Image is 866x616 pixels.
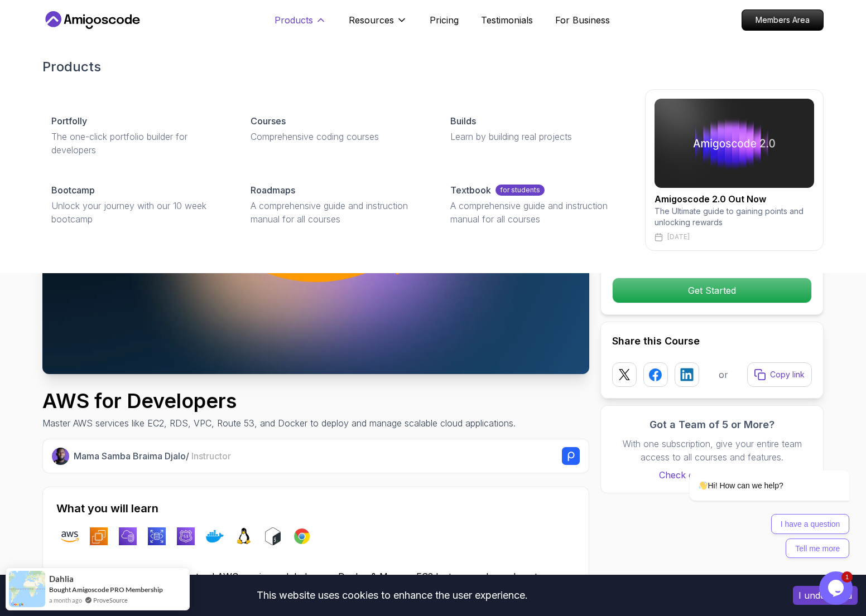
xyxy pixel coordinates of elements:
[242,174,432,235] a: RoadmapsA comprehensive guide and instruction manual for all courses
[49,574,74,584] span: Dahlia
[251,183,295,197] p: Roadmaps
[275,13,326,36] button: Products
[251,199,423,226] p: A comprehensive guide and instruction manual for all courses
[251,130,423,143] p: Comprehensive coding courses
[9,571,45,607] img: provesource social proof notification image
[74,449,231,463] p: Mama Samba Braima Djalo /
[655,192,814,206] h2: Amigoscode 2.0 Out Now
[42,58,824,76] h2: Products
[177,527,195,545] img: route53 logo
[8,583,776,608] div: This website uses cookies to enhance the user experience.
[61,527,79,545] img: aws logo
[450,130,623,143] p: Learn by building real projects
[719,368,728,381] p: or
[51,114,87,128] p: Portfolly
[119,527,137,545] img: vpc logo
[49,595,82,605] span: a month ago
[430,13,459,27] a: Pricing
[645,89,824,251] a: amigoscode 2.0Amigoscode 2.0 Out NowThe Ultimate guide to gaining points and unlocking rewards[DATE]
[72,570,309,596] p: AWS Fundamentals - Understand AWS services, global infrastructure, and cost management.
[495,185,545,196] p: for students
[742,10,823,30] p: Members Area
[612,333,812,349] h2: Share this Course
[612,417,812,433] h3: Got a Team of 5 or More?
[275,13,313,27] p: Products
[819,571,855,605] iframe: chat widget
[441,105,632,152] a: BuildsLearn by building real projects
[191,450,231,462] span: Instructor
[450,183,491,197] p: Textbook
[349,13,394,27] p: Resources
[52,448,69,465] img: Nelson Djalo
[555,13,610,27] a: For Business
[338,570,575,596] p: Deploy & Manage EC2 Instances - Learn how to launch, configure, and connect to virtual servers.
[655,206,814,228] p: The Ultimate guide to gaining points and unlocking rewards
[481,13,533,27] a: Testimonials
[251,114,286,128] p: Courses
[742,9,824,31] a: Members Area
[450,199,623,226] p: A comprehensive guide and instruction manual for all courses
[242,105,432,152] a: CoursesComprehensive coding courses
[612,468,812,482] a: Check our Business Plan
[72,585,163,594] a: Amigoscode PRO Membership
[655,99,814,188] img: amigoscode 2.0
[667,232,690,241] p: [DATE]
[612,278,812,303] button: Get Started
[654,382,855,566] iframe: chat widget
[612,437,812,464] p: With one subscription, give your entire team access to all courses and features.
[264,527,282,545] img: bash logo
[450,114,476,128] p: Builds
[42,416,516,430] p: Master AWS services like EC2, RDS, VPC, Route 53, and Docker to deploy and manage scalable cloud ...
[56,501,575,516] h2: What you will learn
[51,199,224,226] p: Unlock your journey with our 10 week bootcamp
[441,174,632,235] a: Textbookfor studentsA comprehensive guide and instruction manual for all courses
[42,174,233,235] a: BootcampUnlock your journey with our 10 week bootcamp
[747,362,812,387] button: Copy link
[42,390,516,412] h1: AWS for Developers
[148,527,166,545] img: rds logo
[235,527,253,545] img: linux logo
[349,13,407,36] button: Resources
[93,595,128,605] a: ProveSource
[293,527,311,545] img: chrome logo
[51,130,224,157] p: The one-click portfolio builder for developers
[42,105,233,166] a: PortfollyThe one-click portfolio builder for developers
[770,369,805,380] p: Copy link
[90,527,108,545] img: ec2 logo
[49,585,71,594] span: Bought
[793,586,858,605] button: Accept cookies
[613,278,811,303] p: Get Started
[206,527,224,545] img: docker logo
[51,183,95,197] p: Bootcamp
